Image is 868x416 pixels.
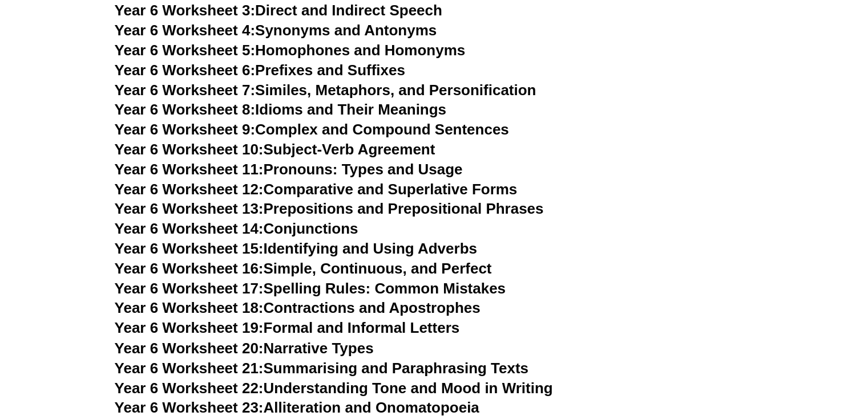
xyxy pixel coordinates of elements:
[678,288,868,416] iframe: Chat Widget
[115,398,264,415] span: Year 6 Worksheet 23:
[115,379,553,396] a: Year 6 Worksheet 22:Understanding Tone and Mood in Writing
[115,339,374,356] a: Year 6 Worksheet 20:Narrative Types
[115,141,435,158] a: Year 6 Worksheet 10:Subject-Verb Agreement
[115,101,256,118] span: Year 6 Worksheet 8:
[115,22,437,39] a: Year 6 Worksheet 4:Synonyms and Antonyms
[115,42,466,59] a: Year 6 Worksheet 5:Homophones and Homonyms
[115,200,264,217] span: Year 6 Worksheet 13:
[115,22,256,39] span: Year 6 Worksheet 4:
[115,339,264,356] span: Year 6 Worksheet 20:
[115,62,256,79] span: Year 6 Worksheet 6:
[115,161,264,178] span: Year 6 Worksheet 11:
[115,101,446,118] a: Year 6 Worksheet 8:Idioms and Their Meanings
[115,62,405,79] a: Year 6 Worksheet 6:Prefixes and Suffixes
[115,220,358,237] a: Year 6 Worksheet 14:Conjunctions
[115,359,528,376] a: Year 6 Worksheet 21:Summarising and Paraphrasing Texts
[115,181,518,198] a: Year 6 Worksheet 12:Comparative and Superlative Forms
[115,280,264,297] span: Year 6 Worksheet 17:
[115,200,544,217] a: Year 6 Worksheet 13:Prepositions and Prepositional Phrases
[115,319,460,336] a: Year 6 Worksheet 19:Formal and Informal Letters
[115,240,477,257] a: Year 6 Worksheet 15:Identifying and Using Adverbs
[115,280,506,297] a: Year 6 Worksheet 17:Spelling Rules: Common Mistakes
[115,81,536,99] a: Year 6 Worksheet 7:Similes, Metaphors, and Personification
[115,299,481,316] a: Year 6 Worksheet 18:Contractions and Apostrophes
[115,181,264,198] span: Year 6 Worksheet 12:
[115,379,264,396] span: Year 6 Worksheet 22:
[115,220,264,237] span: Year 6 Worksheet 14:
[115,121,256,138] span: Year 6 Worksheet 9:
[115,42,256,59] span: Year 6 Worksheet 5:
[115,121,509,138] a: Year 6 Worksheet 9:Complex and Compound Sentences
[115,319,264,336] span: Year 6 Worksheet 19:
[115,2,256,19] span: Year 6 Worksheet 3:
[115,141,264,158] span: Year 6 Worksheet 10:
[115,299,264,316] span: Year 6 Worksheet 18:
[115,260,264,277] span: Year 6 Worksheet 16:
[115,398,479,415] a: Year 6 Worksheet 23:Alliteration and Onomatopoeia
[115,359,264,376] span: Year 6 Worksheet 21:
[115,2,442,19] a: Year 6 Worksheet 3:Direct and Indirect Speech
[115,81,256,99] span: Year 6 Worksheet 7:
[115,260,492,277] a: Year 6 Worksheet 16:Simple, Continuous, and Perfect
[115,161,463,178] a: Year 6 Worksheet 11:Pronouns: Types and Usage
[115,240,264,257] span: Year 6 Worksheet 15:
